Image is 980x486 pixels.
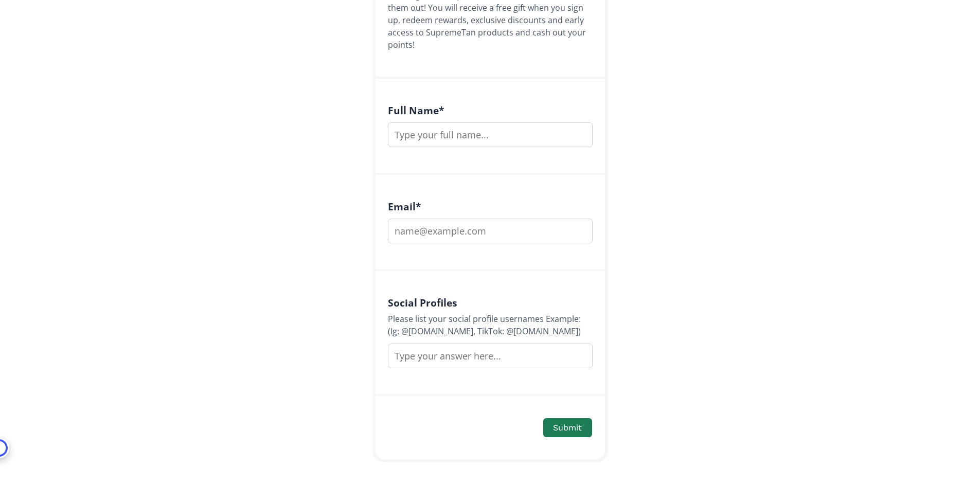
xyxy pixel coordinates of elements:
[388,313,593,337] div: Please list your social profile usernames Example: (Ig: @[DOMAIN_NAME], TikTok: @[DOMAIN_NAME])
[388,297,593,309] h4: Social Profiles
[388,219,593,243] input: name@example.com
[388,104,593,116] h4: Full Name *
[388,344,593,368] input: Type your answer here...
[388,122,593,147] input: Type your full name...
[543,418,592,437] button: Submit
[388,201,593,212] h4: Email *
